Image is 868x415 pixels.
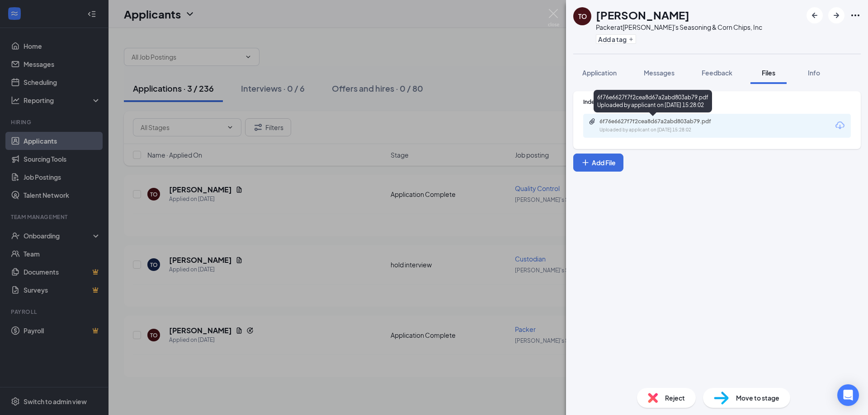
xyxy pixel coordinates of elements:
[599,118,726,125] div: 6f76e6627f7f2cea8d67a2abd803ab79.pdf
[831,10,842,21] svg: ArrowRight
[596,23,762,32] div: Packer at [PERSON_NAME]'s Seasoning & Corn Chips, Inc
[850,10,861,21] svg: Ellipses
[828,7,844,23] button: ArrowRight
[578,12,587,21] div: TO
[628,37,634,42] svg: Plus
[599,126,735,134] div: Uploaded by applicant on [DATE] 15:28:02
[644,69,675,77] span: Messages
[581,158,590,167] svg: Plus
[702,69,732,77] span: Feedback
[589,118,596,125] svg: Paperclip
[837,384,859,406] div: Open Intercom Messenger
[665,393,685,403] span: Reject
[736,393,779,403] span: Move to stage
[594,90,712,112] div: 6f76e6627f7f2cea8d67a2abd803ab79.pdf Uploaded by applicant on [DATE] 15:28:02
[589,118,735,134] a: Paperclip6f76e6627f7f2cea8d67a2abd803ab79.pdfUploaded by applicant on [DATE] 15:28:02
[762,69,775,77] span: Files
[808,69,820,77] span: Info
[582,69,617,77] span: Application
[596,34,636,44] button: PlusAdd a tag
[807,7,823,23] button: ArrowLeftNew
[835,120,845,131] svg: Download
[596,7,689,23] h1: [PERSON_NAME]
[809,10,820,21] svg: ArrowLeftNew
[573,154,623,172] button: Add FilePlus
[583,98,851,106] div: Indeed Resume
